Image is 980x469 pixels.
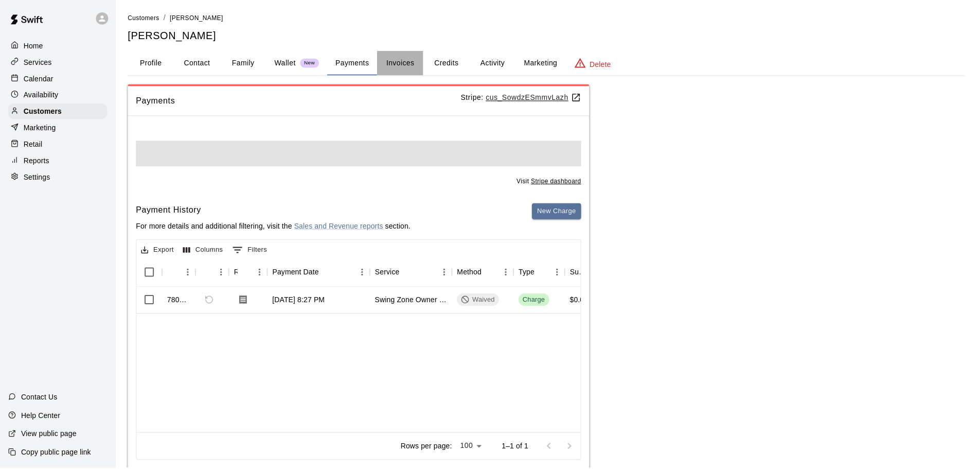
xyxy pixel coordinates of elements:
[21,393,58,403] p: Contact Us
[295,222,384,231] a: Sales and Revenue reports
[462,296,496,306] div: Waived
[24,140,43,150] p: Retail
[438,265,453,281] button: Menu
[128,14,160,22] span: Customers
[275,58,297,68] p: Wallet
[592,59,613,70] p: Delete
[500,265,515,281] button: Menu
[457,440,487,455] div: 100
[524,296,547,306] div: Charge
[517,51,567,76] button: Marketing
[230,242,271,259] button: Show filters
[168,296,191,306] div: 780033
[8,170,108,185] a: Settings
[136,204,412,217] h6: Payment History
[170,14,224,22] span: [PERSON_NAME]
[21,448,91,459] p: Copy public page link
[21,430,77,440] p: View public page
[196,258,229,287] div: Refund
[24,90,59,100] p: Availability
[8,104,108,119] a: Customers
[533,204,583,220] button: New Charge
[128,12,968,24] nav: breadcrumb
[181,265,196,281] button: Menu
[483,266,497,280] button: Sort
[532,178,583,185] a: Stripe dashboard
[518,177,583,187] span: Visit
[21,411,60,422] p: Help Center
[273,296,326,306] div: Aug 27, 2025, 8:27 PM
[572,258,588,287] div: Subtotal
[572,296,590,306] div: $0.00
[139,242,177,258] button: Export
[301,60,320,66] span: New
[328,51,378,76] button: Payments
[163,258,196,287] div: Id
[462,93,583,103] p: Stripe:
[214,265,229,281] button: Menu
[536,266,550,280] button: Sort
[515,258,566,287] div: Type
[8,71,108,86] a: Calendar
[268,258,371,287] div: Payment Date
[371,258,453,287] div: Service
[128,29,968,43] h5: [PERSON_NAME]
[551,265,566,281] button: Menu
[453,258,515,287] div: Method
[24,172,50,183] p: Settings
[503,442,530,453] p: 1–1 of 1
[24,41,43,51] p: Home
[355,265,371,281] button: Menu
[174,51,221,76] button: Contact
[320,266,334,280] button: Sort
[8,153,108,169] a: Reports
[128,13,160,22] a: Customers
[24,123,56,133] p: Marketing
[24,156,49,166] p: Reports
[164,12,166,23] li: /
[8,38,108,54] a: Home
[402,442,453,453] p: Rows per page:
[8,88,108,103] a: Availability
[273,258,320,287] div: Payment Date
[401,266,415,280] button: Sort
[238,266,253,280] button: Sort
[201,266,216,280] button: Sort
[253,265,268,281] button: Menu
[201,292,219,309] span: Refund payment
[24,107,62,117] p: Customers
[8,55,108,70] a: Services
[136,221,412,232] p: For more details and additional filtering, visit the section.
[221,51,267,76] button: Family
[235,291,253,310] button: Download Receipt
[376,296,448,306] div: Swing Zone Owner Membership
[128,51,174,76] button: Profile
[8,120,108,136] a: Marketing
[128,51,968,76] div: basic tabs example
[458,258,483,287] div: Method
[424,51,471,76] button: Credits
[229,258,268,287] div: Receipt
[235,258,238,287] div: Receipt
[8,137,108,152] a: Retail
[471,51,517,76] button: Activity
[24,57,52,67] p: Services
[24,74,54,84] p: Calendar
[378,51,424,76] button: Invoices
[520,258,536,287] div: Type
[487,94,583,102] a: cus_SowdzESmmvLazh
[136,95,462,108] span: Payments
[376,258,401,287] div: Service
[168,266,182,280] button: Sort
